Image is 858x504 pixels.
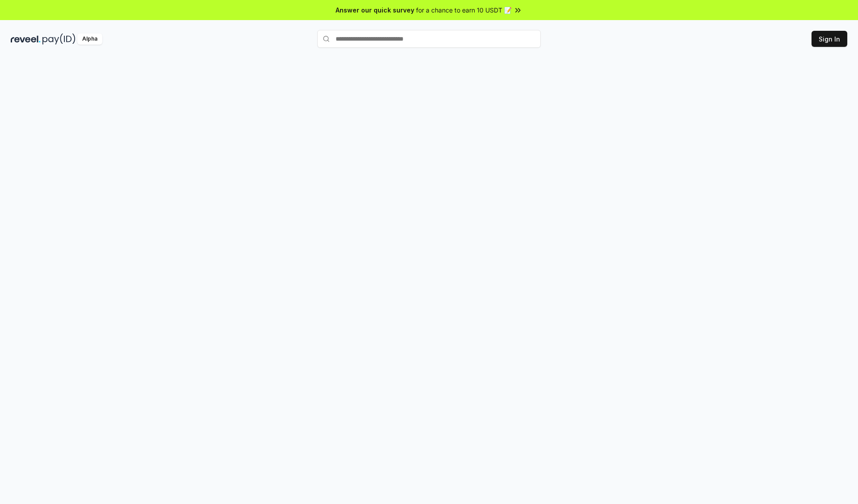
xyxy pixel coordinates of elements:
img: reveel_dark [11,33,41,45]
button: Sign In [812,31,847,47]
span: Answer our quick survey [336,5,414,15]
img: pay_id [42,33,76,45]
div: Alpha [77,33,102,45]
span: for a chance to earn 10 USDT 📝 [416,5,512,15]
